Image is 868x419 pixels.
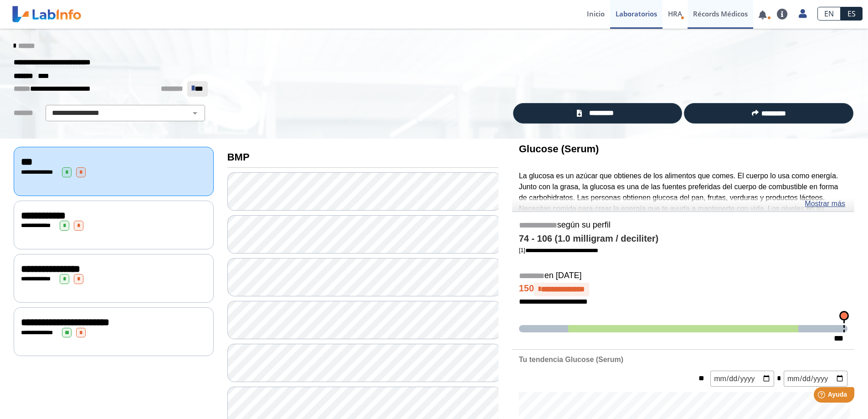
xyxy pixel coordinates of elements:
[805,198,845,209] a: Mostrar más
[519,143,599,155] b: Glucose (Serum)
[710,371,774,387] input: mm/dd/yyyy
[519,171,847,236] p: La glucosa es un azúcar que obtienes de los alimentos que comes. El cuerpo lo usa como energía. J...
[784,371,847,387] input: mm/dd/yyyy
[787,383,858,409] iframe: Help widget launcher
[519,283,847,296] h4: 150
[519,271,847,281] h5: en [DATE]
[519,233,847,244] h4: 74 - 106 (1.0 milligram / deciliter)
[668,9,682,18] span: HRA
[519,220,847,231] h5: según su perfil
[841,7,863,21] a: ES
[817,7,841,21] a: EN
[519,356,623,363] b: Tu tendencia Glucose (Serum)
[227,151,250,163] b: BMP
[519,247,598,253] a: [1]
